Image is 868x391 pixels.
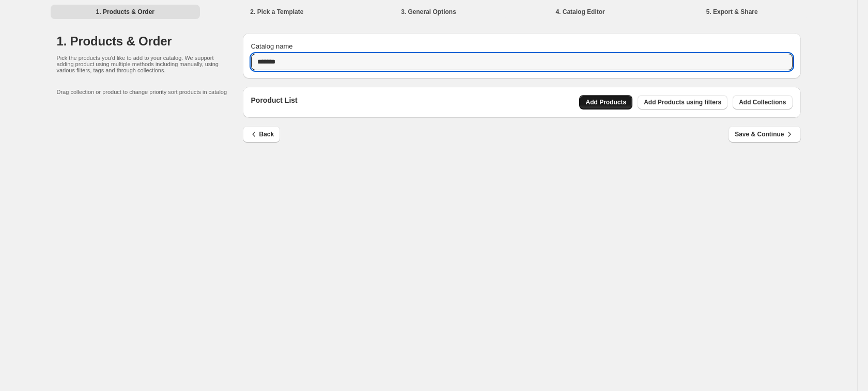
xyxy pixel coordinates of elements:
h1: 1. Products & Order [57,33,243,50]
span: Add Collections [739,98,786,106]
button: Save & Continue [729,126,800,143]
p: Pick the products you'd like to add to your catalog. We support adding product using multiple met... [57,55,222,73]
span: Back [249,129,274,139]
p: Poroduct List [251,95,298,110]
span: Add Products using filters [644,98,721,106]
button: Add Products using filters [638,95,727,110]
button: Add Products [579,95,632,110]
button: Add Collections [733,95,792,110]
p: Drag collection or product to change priority sort products in catalog [57,89,243,95]
button: Back [243,126,281,143]
span: Catalog name [251,42,293,50]
span: Save & Continue [735,129,794,139]
span: Add Products [585,98,626,106]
